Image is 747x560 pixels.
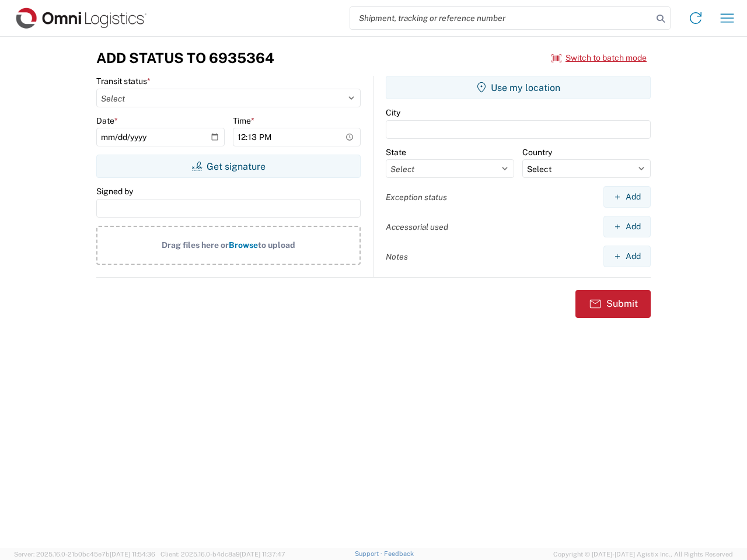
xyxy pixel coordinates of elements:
[96,186,133,197] label: Signed by
[386,222,448,232] label: Accessorial used
[229,240,258,250] span: Browse
[386,147,406,157] label: State
[522,147,552,157] label: Country
[355,550,384,557] a: Support
[110,551,155,558] span: [DATE] 11:54:36
[553,549,733,559] span: Copyright © [DATE]-[DATE] Agistix Inc., All Rights Reserved
[96,116,118,126] label: Date
[160,551,285,558] span: Client: 2025.16.0-b4dc8a9
[384,550,414,557] a: Feedback
[386,192,447,202] label: Exception status
[603,186,651,208] button: Add
[386,251,408,262] label: Notes
[240,551,285,558] span: [DATE] 11:37:47
[386,107,400,118] label: City
[603,216,651,237] button: Add
[96,76,151,86] label: Transit status
[14,551,155,558] span: Server: 2025.16.0-21b0bc45e7b
[551,48,647,68] button: Switch to batch mode
[386,76,651,99] button: Use my location
[258,240,295,250] span: to upload
[96,155,361,178] button: Get signature
[233,116,254,126] label: Time
[96,50,274,66] h3: Add Status to 6935364
[575,290,651,318] button: Submit
[350,7,652,29] input: Shipment, tracking or reference number
[162,240,229,250] span: Drag files here or
[603,246,651,267] button: Add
